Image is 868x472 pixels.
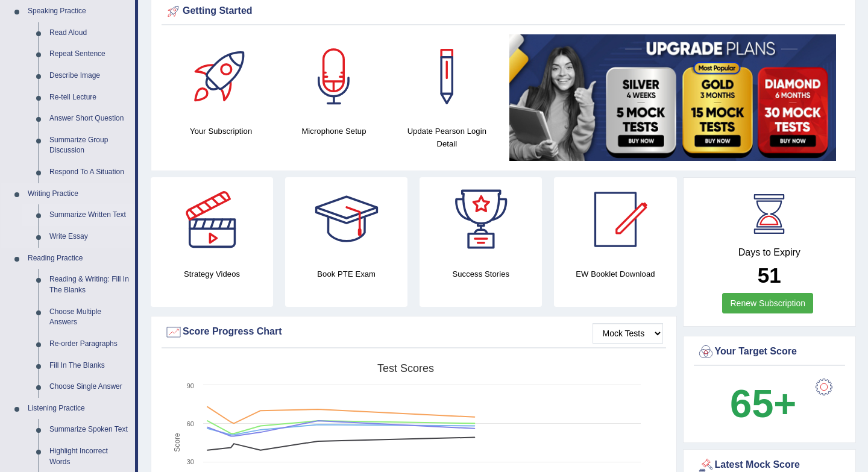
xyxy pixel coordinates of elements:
h4: Days to Expiry [697,247,843,258]
a: Choose Single Answer [44,376,135,398]
tspan: Test scores [377,362,434,374]
a: Repeat Sentence [44,43,135,65]
a: Respond To A Situation [44,162,135,183]
a: Summarize Spoken Text [44,419,135,441]
a: Re-tell Lecture [44,87,135,109]
h4: Microphone Setup [283,125,384,137]
a: Write Essay [44,226,135,248]
a: Summarize Group Discussion [44,130,135,162]
a: Choose Multiple Answers [44,301,135,333]
a: Writing Practice [22,183,135,205]
tspan: Score [173,433,181,452]
a: Speaking Practice [22,1,135,22]
div: Getting Started [165,2,842,20]
a: Summarize Written Text [44,204,135,226]
a: Renew Subscription [722,293,813,313]
a: Reading Practice [22,248,135,269]
h4: Success Stories [420,268,542,280]
a: Answer Short Question [44,108,135,130]
a: Listening Practice [22,398,135,420]
a: Re-order Paragraphs [44,333,135,355]
a: Read Aloud [44,22,135,44]
div: Your Target Score [697,343,843,361]
h4: Update Pearson Login Detail [397,125,497,150]
a: Fill In The Blanks [44,355,135,377]
a: Reading & Writing: Fill In The Blanks [44,269,135,301]
img: small5.jpg [509,34,836,161]
text: 60 [187,420,194,427]
h4: EW Booklet Download [554,268,676,280]
h4: Strategy Videos [151,268,273,280]
text: 90 [187,382,194,389]
b: 51 [758,263,781,287]
a: Describe Image [44,65,135,87]
h4: Your Subscription [171,125,271,137]
b: 65+ [730,382,796,426]
div: Score Progress Chart [165,323,663,341]
text: 30 [187,458,194,465]
h4: Book PTE Exam [285,268,407,280]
